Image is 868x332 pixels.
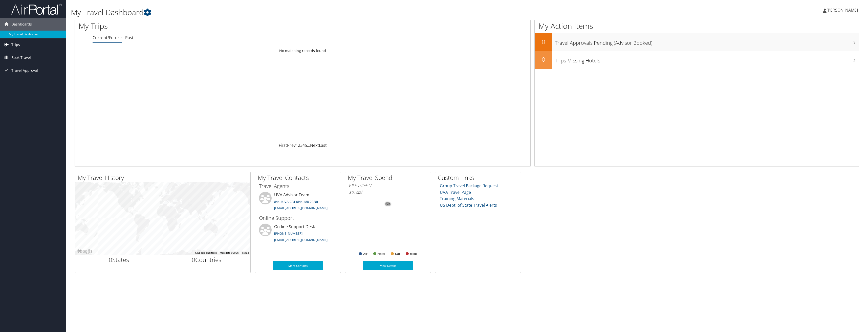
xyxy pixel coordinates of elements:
[274,238,328,242] a: [EMAIL_ADDRESS][DOMAIN_NAME]
[76,248,93,255] a: Open this area in Google Maps (opens a new window)
[195,251,217,255] button: Keyboard shortcuts
[302,143,305,148] a: 4
[298,143,300,148] a: 2
[296,143,298,148] a: 1
[259,183,337,190] h3: Travel Agents
[11,51,31,64] span: Book Travel
[348,173,431,182] h2: My Travel Spend
[258,173,341,182] h2: My Travel Contacts
[319,143,327,148] a: Last
[242,251,249,254] a: Terms (opens in new tab)
[349,189,354,195] span: $0
[11,18,32,31] span: Dashboards
[259,215,337,222] h3: Online Support
[410,252,417,256] text: Misc
[535,51,859,69] a: 0Trips Missing Hotels
[93,35,122,40] a: Current/Future
[440,189,471,195] a: UVA Travel Page
[440,202,497,208] a: US Dept. of State Travel Alerts
[71,7,599,18] h1: My Travel Dashboard
[386,203,390,206] tspan: 0%
[78,173,250,182] h2: My Travel History
[11,64,38,77] span: Travel Approval
[363,261,413,270] a: View Details
[305,143,307,148] a: 5
[274,206,328,210] a: [EMAIL_ADDRESS][DOMAIN_NAME]
[349,189,427,195] h6: Total
[76,248,93,255] img: Google
[79,21,337,31] h1: My Trips
[440,196,474,201] a: Training Materials
[440,183,498,188] a: Group Travel Package Request
[11,38,20,51] span: Trips
[109,255,112,264] span: 0
[555,55,859,64] h3: Trips Missing Hotels
[535,37,552,46] h2: 0
[192,255,195,264] span: 0
[287,143,296,148] a: Prev
[167,255,247,264] h2: Countries
[823,3,863,18] a: [PERSON_NAME]
[79,255,159,264] h2: States
[827,7,858,13] span: [PERSON_NAME]
[125,35,134,40] a: Past
[300,143,302,148] a: 3
[256,192,339,212] li: UVA Advisor Team
[378,252,385,256] text: Hotel
[273,261,323,270] a: More Contacts
[256,224,339,244] li: On-line Support Desk
[279,143,287,148] a: First
[220,251,239,254] span: Map data ©2025
[11,3,62,15] img: airportal-logo.png
[438,173,521,182] h2: Custom Links
[363,252,367,256] text: Air
[535,55,552,64] h2: 0
[310,143,319,148] a: Next
[349,183,427,187] h6: [DATE] - [DATE]
[535,21,859,31] h1: My Action Items
[535,33,859,51] a: 0Travel Approvals Pending (Advisor Booked)
[274,231,302,236] a: [PHONE_NUMBER]
[555,37,859,46] h3: Travel Approvals Pending (Advisor Booked)
[395,252,400,256] text: Car
[274,199,318,204] a: 844-4UVA-CBT (844-488-2228)
[307,143,310,148] span: …
[75,46,530,55] td: No matching records found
